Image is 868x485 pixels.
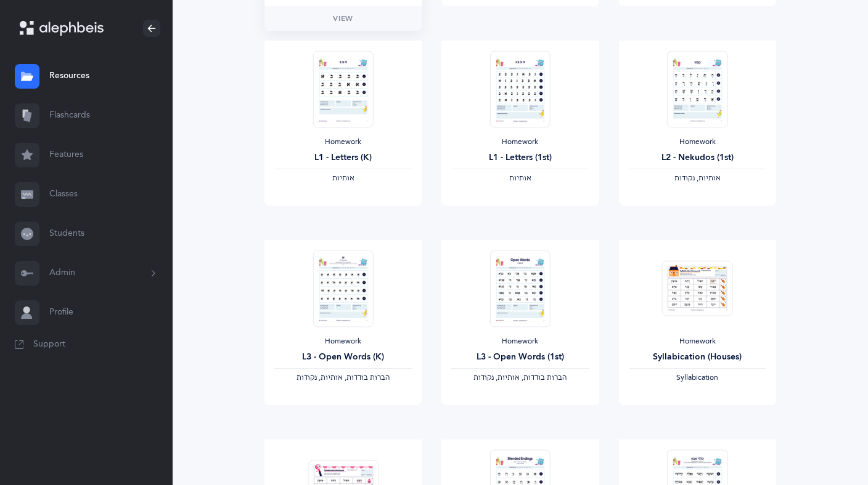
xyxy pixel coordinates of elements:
div: Homework [629,137,766,147]
img: Homework_L1_Letters_O_Red_EN_thumbnail_1731215195.png [490,50,551,127]
span: ‫אותיות‬ [509,174,531,182]
div: L1 - Letters (1st) [451,151,589,164]
span: ‫אותיות‬ [332,174,354,182]
span: ‫אותיות, נקודות‬ [674,174,721,182]
span: Support [33,339,65,351]
div: Homework [451,337,589,347]
img: Homework_L2_Nekudos_R_EN_1_thumbnail_1731617499.png [667,50,727,127]
div: Homework [629,337,766,347]
div: Homework [451,137,589,147]
div: Syllabication (Houses) [629,351,766,364]
div: L3 - Open Words (K) [274,351,412,364]
img: Homework_L1_Letters_R_EN_thumbnail_1731214661.png [313,50,373,127]
span: View [333,13,353,24]
img: Homework_L3_OpenWords_R_EN_thumbnail_1731229486.png [313,250,373,327]
div: Homework [274,337,412,347]
div: Syllabication [629,373,766,383]
div: L3 - Open Words (1st) [451,351,589,364]
img: Homework_Syllabication-EN_Red_Houses_EN_thumbnail_1724301135.png [662,260,733,316]
div: L1 - Letters (K) [274,151,412,164]
span: ‫הברות בודדות, אותיות, נקודות‬ [297,373,390,382]
img: Homework_L3_OpenWords_O_Red_EN_thumbnail_1731217670.png [490,250,551,327]
div: L2 - Nekudos (1st) [629,151,766,164]
a: View [264,6,422,31]
div: Homework [274,137,412,147]
span: ‫הברות בודדות, אותיות, נקודות‬ [473,373,567,382]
